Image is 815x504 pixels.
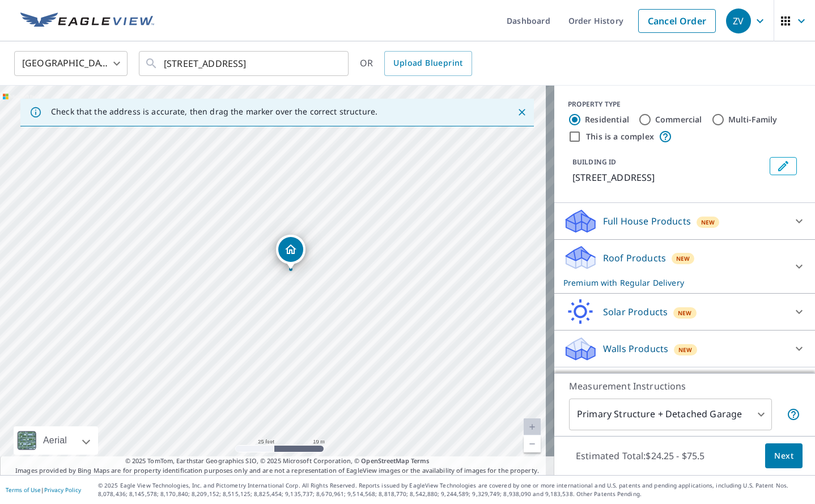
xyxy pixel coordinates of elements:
[728,114,778,125] label: Multi-Family
[676,254,690,263] span: New
[44,486,81,494] a: Privacy Policy
[586,131,654,142] label: This is a complex
[361,456,409,465] a: OpenStreetMap
[14,426,98,455] div: Aerial
[563,298,806,325] div: Solar ProductsNew
[726,9,751,33] div: ZV
[393,56,462,70] span: Upload Blueprint
[678,345,693,354] span: New
[411,456,430,465] a: Terms
[770,157,797,175] button: Edit building 1
[524,418,541,435] a: Current Level 20, Zoom In Disabled
[572,171,765,184] p: [STREET_ADDRESS]
[563,277,786,289] p: Premium with Regular Delivery
[603,342,668,355] p: Walls Products
[6,486,41,494] a: Terms of Use
[678,308,692,317] span: New
[14,48,128,79] div: [GEOGRAPHIC_DATA]
[603,305,668,319] p: Solar Products
[515,105,529,120] button: Close
[563,207,806,235] div: Full House ProductsNew
[569,399,772,430] div: Primary Structure + Detached Garage
[655,114,702,125] label: Commercial
[6,486,81,493] p: |
[360,51,472,76] div: OR
[638,9,716,33] a: Cancel Order
[40,426,70,455] div: Aerial
[20,12,154,29] img: EV Logo
[125,456,430,466] span: © 2025 TomTom, Earthstar Geographics SIO, © 2025 Microsoft Corporation, ©
[384,51,472,76] a: Upload Blueprint
[51,107,377,117] p: Check that the address is accurate, then drag the marker over the correct structure.
[572,157,616,167] p: BUILDING ID
[524,435,541,452] a: Current Level 20, Zoom Out
[563,335,806,362] div: Walls ProductsNew
[765,443,803,469] button: Next
[563,244,806,289] div: Roof ProductsNewPremium with Regular Delivery
[568,99,801,109] div: PROPERTY TYPE
[585,114,629,125] label: Residential
[701,218,715,227] span: New
[787,408,800,421] span: Your report will include the primary structure and a detached garage if one exists.
[567,443,714,468] p: Estimated Total: $24.25 - $75.5
[603,214,691,228] p: Full House Products
[569,379,800,393] p: Measurement Instructions
[98,481,809,498] p: © 2025 Eagle View Technologies, Inc. and Pictometry International Corp. All Rights Reserved. Repo...
[774,449,793,463] span: Next
[276,235,305,270] div: Dropped pin, building 1, Residential property, 330 3rd St Lincoln, IL 62656
[603,251,666,265] p: Roof Products
[164,48,325,79] input: Search by address or latitude-longitude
